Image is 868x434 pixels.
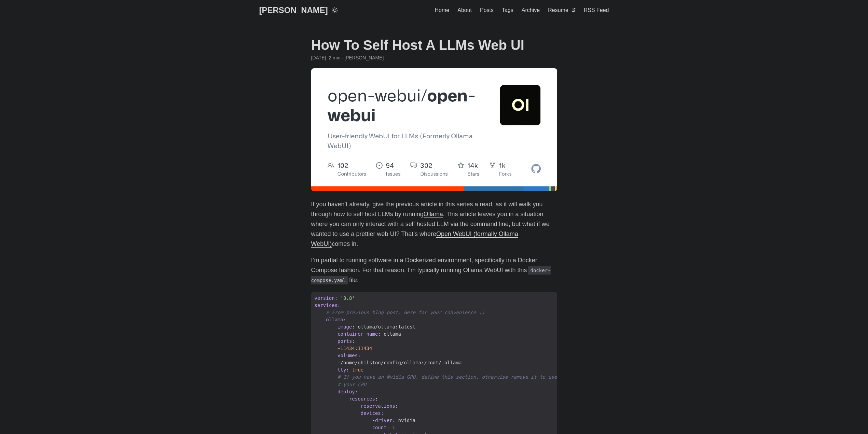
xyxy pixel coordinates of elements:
span: services [315,303,338,308]
span: : [355,389,358,394]
span: : [392,418,395,423]
span: - [311,345,376,352]
span: nvidia [398,418,416,423]
span: '3.8' [341,295,355,301]
span: Archive [522,7,540,13]
span: 11434 [358,346,372,351]
p: I’m partial to running software in a Dockerized environment, specifically in a Docker Compose fas... [311,255,557,285]
span: : [387,425,389,430]
span: - [311,359,465,366]
span: true [352,367,363,373]
span: : [381,410,384,416]
span: tty [337,367,346,373]
span: driver [375,418,392,423]
span: deploy [337,389,355,394]
span: : [343,317,346,322]
span: 11434 [341,346,355,351]
span: : [378,331,381,337]
span: /home/ghilston/config/ollama:/root/.ollama [341,360,462,365]
span: Resume [548,7,568,13]
span: : [346,367,349,373]
span: ollama/ollama:latest [358,324,415,330]
span: : [335,295,337,301]
span: version [315,295,335,301]
span: Posts [480,7,494,13]
span: count [372,425,386,430]
span: Home [435,7,450,13]
a: Open WebUI (formally Ollama WebUI) [311,230,518,247]
div: · 2 min · [PERSON_NAME] [311,54,557,61]
span: # your CPU [337,382,366,387]
span: 1 [392,425,395,430]
span: : [375,396,378,402]
span: volumes [337,353,358,358]
span: : [358,353,360,358]
span: image [337,324,352,330]
span: ollama [326,317,343,322]
span: 2024-04-18 05:34:44 -0400 -0400 [311,54,326,61]
span: : [337,303,340,308]
span: resources [349,396,375,402]
span: - [311,417,419,424]
span: devices [361,410,381,416]
span: Tags [502,7,513,13]
span: ollama [384,331,401,337]
span: RSS Feed [584,7,609,13]
span: About [457,7,472,13]
p: If you haven’t already, give the previous article in this series a read, as it will walk you thro... [311,199,557,249]
code: docker-compose.yaml [311,266,551,284]
span: : [355,346,358,351]
span: reservations [361,403,395,409]
span: : [352,338,355,344]
h1: How To Self Host A LLMs Web UI [311,37,557,53]
a: Ollama [424,211,443,218]
span: # If you have an Nvidia GPU, define this section, otherwise remove it to use [337,374,557,380]
span: : [352,324,355,330]
span: ports [337,338,352,344]
span: # From previous blog post. Here for your convenience ;) [326,310,485,315]
span: container_name [337,331,378,337]
span: : [395,403,398,409]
